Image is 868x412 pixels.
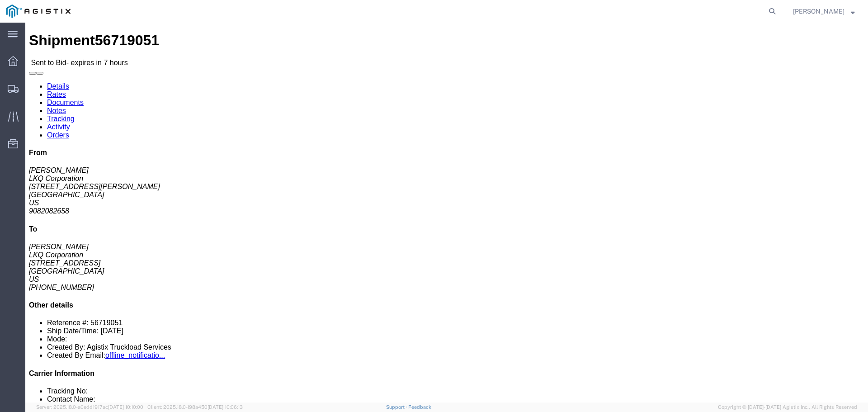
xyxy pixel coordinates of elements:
span: Server: 2025.18.0-a0edd1917ac [36,404,143,410]
span: Copyright © [DATE]-[DATE] Agistix Inc., All Rights Reserved [718,403,857,411]
span: Client: 2025.18.0-198a450 [147,404,243,410]
img: logo [6,5,71,18]
button: [PERSON_NAME] [793,6,855,17]
span: Alexander Baetens [793,6,844,16]
span: [DATE] 10:10:00 [108,404,143,410]
span: [DATE] 10:06:13 [208,404,243,410]
a: Support [386,404,409,410]
a: Feedback [408,404,431,410]
iframe: FS Legacy Container [25,23,868,403]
